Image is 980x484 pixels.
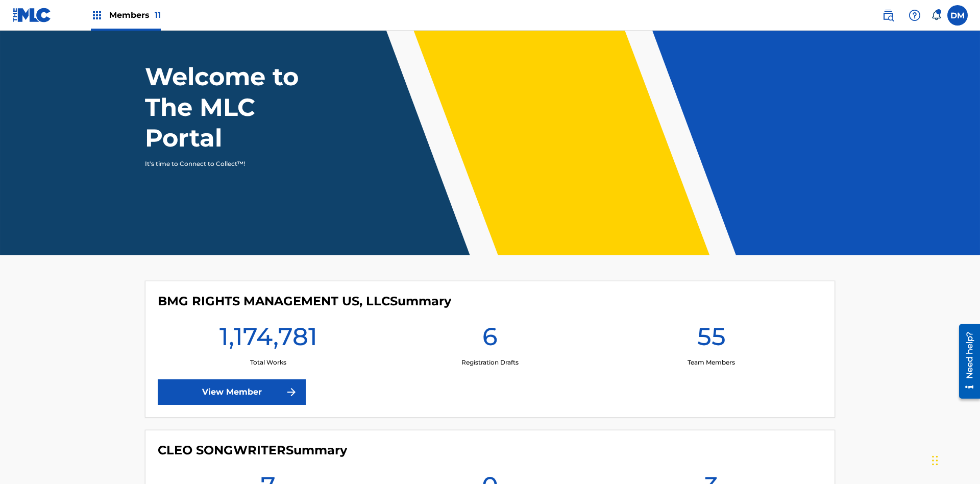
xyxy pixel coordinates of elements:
iframe: Resource Center [951,320,980,404]
h1: Welcome to The MLC Portal [145,61,336,153]
span: Members [109,9,161,21]
p: Registration Drafts [461,358,519,367]
h1: 1,174,781 [219,321,317,358]
img: MLC Logo [12,8,52,22]
div: Help [904,5,925,26]
div: User Menu [947,5,968,26]
a: View Member [158,379,306,405]
h1: 55 [697,321,726,358]
p: It's time to Connect to Collect™! [145,159,322,168]
p: Total Works [250,358,286,367]
h1: 6 [482,321,498,358]
h4: CLEO SONGWRITER [158,443,347,458]
p: Team Members [688,358,735,367]
span: 11 [155,10,161,20]
a: Public Search [878,5,898,26]
img: search [882,9,894,21]
div: Notifications [931,10,941,20]
img: help [909,9,921,21]
img: f7272a7cc735f4ea7f67.svg [285,386,298,398]
iframe: Chat Widget [929,435,980,484]
h4: BMG RIGHTS MANAGEMENT US, LLC [158,294,451,309]
div: Drag [932,445,938,476]
img: Top Rightsholders [91,9,103,21]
